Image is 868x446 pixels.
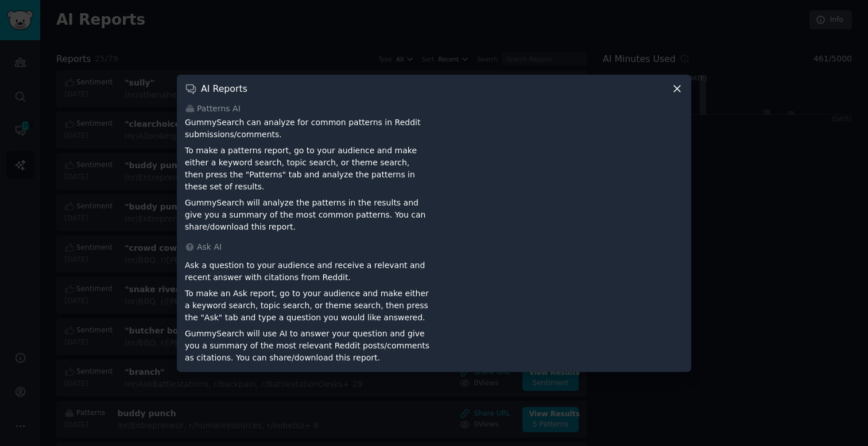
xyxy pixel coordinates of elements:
[185,117,430,141] p: GummySearch can analyze for common patterns in Reddit submissions/comments.
[185,241,683,253] div: Ask AI
[185,328,430,364] p: GummySearch will use AI to answer your question and give you a summary of the most relevant Reddi...
[185,259,430,284] p: Ask a question to your audience and receive a relevant and recent answer with citations from Reddit.
[201,83,247,95] h3: AI Reports
[185,145,430,193] p: To make a patterns report, go to your audience and make either a keyword search, topic search, or...
[185,103,683,115] div: Patterns AI
[185,288,430,324] p: To make an Ask report, go to your audience and make either a keyword search, topic search, or the...
[185,197,430,233] p: GummySearch will analyze the patterns in the results and give you a summary of the most common pa...
[438,117,683,220] iframe: YouTube video player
